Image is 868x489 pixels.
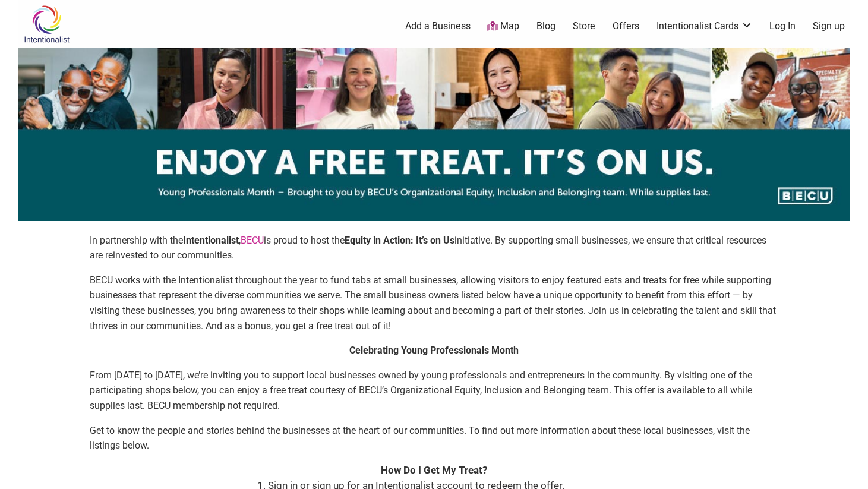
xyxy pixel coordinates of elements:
strong: Intentionalist [183,235,239,246]
strong: Equity in Action: It’s on Us [345,235,454,246]
img: Intentionalist [18,5,75,43]
strong: How Do I Get My Treat? [381,464,487,476]
a: Offers [613,20,639,33]
a: Intentionalist Cards [656,20,753,33]
a: Sign up [813,20,845,33]
strong: Celebrating Young Professionals Month [349,345,519,356]
a: Store [573,20,595,33]
img: sponsor logo [18,48,850,221]
a: BECU [241,235,264,246]
p: BECU works with the Intentionalist throughout the year to fund tabs at small businesses, allowing... [90,273,779,333]
a: Map [487,20,519,33]
a: Blog [536,20,555,33]
p: From [DATE] to [DATE], we’re inviting you to support local businesses owned by young professional... [90,368,779,414]
p: Get to know the people and stories behind the businesses at the heart of our communities. To find... [90,423,779,453]
a: Add a Business [405,20,471,33]
a: Log In [769,20,796,33]
p: In partnership with the , is proud to host the initiative. By supporting small businesses, we ens... [90,233,779,263]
